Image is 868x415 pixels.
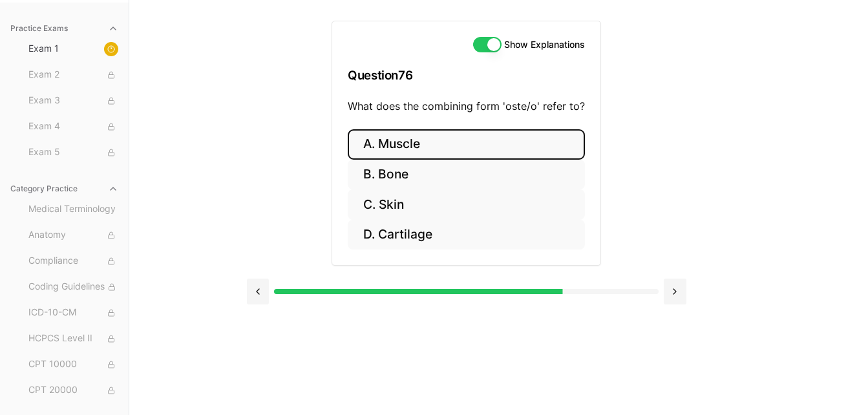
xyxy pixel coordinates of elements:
[28,332,118,346] span: HCPCS Level II
[348,129,585,160] button: A. Muscle
[23,225,123,246] button: Anatomy
[23,380,123,401] button: CPT 20000
[28,357,118,372] span: CPT 10000
[23,90,123,111] button: Exam 3
[23,65,123,85] button: Exam 2
[28,94,118,108] span: Exam 3
[23,303,123,323] button: ICD-10-CM
[28,228,118,242] span: Anatomy
[23,354,123,375] button: CPT 10000
[348,56,585,94] h3: Question 76
[28,383,118,398] span: CPT 20000
[28,42,118,56] span: Exam 1
[5,178,123,199] button: Category Practice
[348,189,585,220] button: C. Skin
[28,254,118,268] span: Compliance
[348,220,585,250] button: D. Cartilage
[28,280,118,294] span: Coding Guidelines
[23,116,123,137] button: Exam 4
[23,277,123,297] button: Coding Guidelines
[348,160,585,190] button: B. Bone
[23,39,123,59] button: Exam 1
[28,68,118,82] span: Exam 2
[28,120,118,134] span: Exam 4
[23,251,123,271] button: Compliance
[28,202,118,217] span: Medical Terminology
[504,40,585,49] label: Show Explanations
[28,145,118,160] span: Exam 5
[23,142,123,163] button: Exam 5
[5,18,123,39] button: Practice Exams
[23,199,123,220] button: Medical Terminology
[23,328,123,349] button: HCPCS Level II
[348,98,585,114] p: What does the combining form 'oste/o' refer to?
[28,306,118,320] span: ICD-10-CM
